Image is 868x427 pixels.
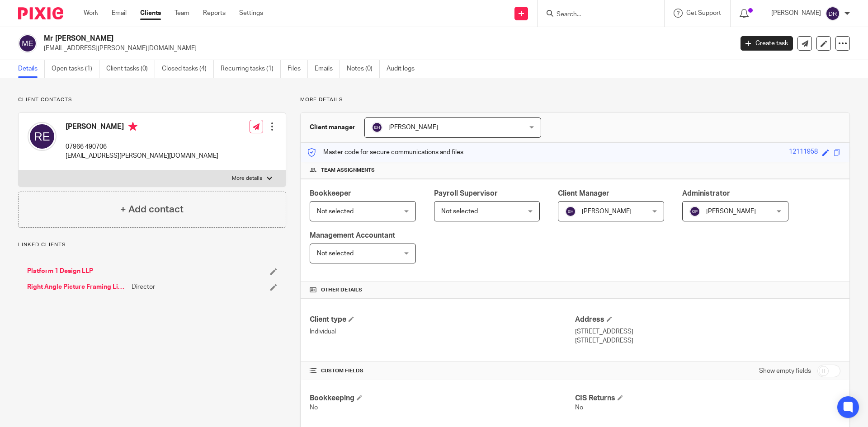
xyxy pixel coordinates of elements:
span: No [310,404,318,411]
span: [PERSON_NAME] [388,124,438,131]
h4: Bookkeeping [310,394,575,403]
a: Work [84,9,98,18]
span: Management Accountant [310,232,395,239]
a: Open tasks (1) [52,60,99,78]
input: Search [556,11,637,19]
span: Bookkeeper [310,190,351,197]
a: Email [112,9,127,18]
h4: CIS Returns [575,394,840,403]
span: No [575,404,583,411]
span: Administrator [682,190,730,197]
span: Get Support [686,10,721,16]
span: Director [132,282,155,291]
h3: Client manager [310,123,355,132]
p: [PERSON_NAME] [771,9,821,18]
p: [EMAIL_ADDRESS][PERSON_NAME][DOMAIN_NAME] [66,151,218,160]
span: Not selected [441,208,478,215]
a: Create task [741,36,793,51]
a: Client tasks (0) [106,60,155,78]
span: Not selected [317,208,354,215]
a: Settings [239,9,263,18]
a: Reports [203,9,226,18]
p: Linked clients [18,241,286,249]
a: Right Angle Picture Framing Limited [27,282,127,291]
img: svg%3E [372,122,382,133]
a: Team [175,9,189,18]
img: svg%3E [689,206,700,217]
p: [EMAIL_ADDRESS][PERSON_NAME][DOMAIN_NAME] [44,44,727,53]
span: Team assignments [321,167,375,174]
span: Client Manager [558,190,609,197]
p: Master code for secure communications and files [307,148,463,157]
p: Individual [310,327,575,336]
a: Clients [140,9,161,18]
img: Pixie [18,7,63,19]
a: Details [18,60,45,78]
p: More details [232,175,262,182]
img: svg%3E [18,34,37,53]
span: Payroll Supervisor [434,190,498,197]
a: Recurring tasks (1) [221,60,281,78]
h2: Mr [PERSON_NAME] [44,34,590,43]
span: Other details [321,286,362,294]
a: Platform 1 Design LLP [27,267,93,276]
h4: Address [575,315,840,324]
a: Files [288,60,308,78]
h4: + Add contact [120,202,184,216]
a: Audit logs [387,60,421,78]
img: svg%3E [826,6,840,21]
h4: [PERSON_NAME] [66,122,218,133]
a: Notes (0) [347,60,380,78]
p: 07966 490706 [66,142,218,151]
h4: CUSTOM FIELDS [310,367,575,375]
p: Client contacts [18,96,286,103]
p: [STREET_ADDRESS] [575,336,840,345]
a: Emails [315,60,340,78]
h4: Client type [310,315,575,324]
p: [STREET_ADDRESS] [575,327,840,336]
label: Show empty fields [759,366,811,375]
img: svg%3E [565,206,576,217]
span: [PERSON_NAME] [582,208,632,215]
i: Primary [128,122,137,131]
p: More details [300,96,850,103]
a: Closed tasks (4) [162,60,214,78]
div: 12111958 [789,147,818,158]
img: svg%3E [28,122,57,151]
span: [PERSON_NAME] [706,208,756,215]
span: Not selected [317,250,354,257]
